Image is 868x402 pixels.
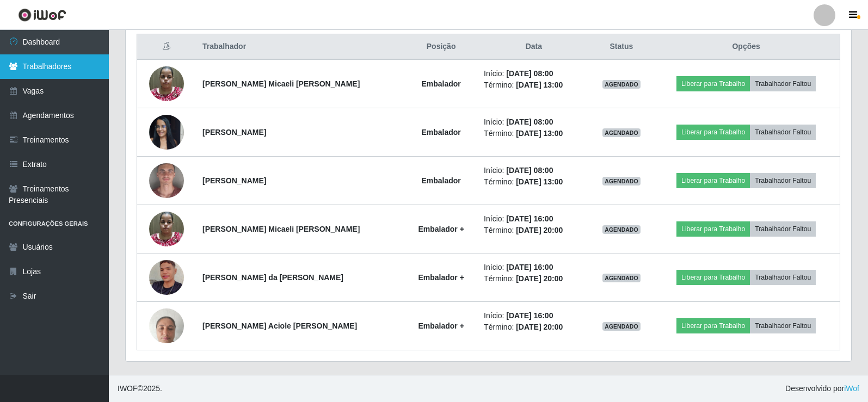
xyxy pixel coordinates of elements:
span: © 2025 . [118,383,162,394]
time: [DATE] 08:00 [506,117,553,126]
li: Início: [484,116,583,128]
strong: Embalador + [418,273,464,282]
button: Liberar para Trabalho [676,318,750,333]
li: Término: [484,128,583,139]
time: [DATE] 20:00 [516,323,563,331]
th: Posição [405,34,477,60]
strong: Embalador [421,128,460,137]
time: [DATE] 16:00 [506,311,553,320]
th: Data [477,34,590,60]
time: [DATE] 08:00 [506,166,553,175]
li: Término: [484,273,583,285]
time: [DATE] 13:00 [516,81,563,89]
img: 1726585318668.jpeg [149,303,184,349]
li: Início: [484,213,583,225]
strong: [PERSON_NAME] Micaeli [PERSON_NAME] [202,225,360,233]
li: Término: [484,176,583,188]
time: [DATE] 16:00 [506,263,553,271]
img: 1750082443540.jpeg [149,145,184,217]
strong: [PERSON_NAME] Micaeli [PERSON_NAME] [202,79,360,88]
time: [DATE] 13:00 [516,129,563,138]
button: Trabalhador Faltou [750,76,816,91]
button: Liberar para Trabalho [676,221,750,237]
span: AGENDADO [602,274,641,282]
button: Trabalhador Faltou [750,125,816,140]
li: Início: [484,262,583,273]
strong: [PERSON_NAME] da [PERSON_NAME] [202,273,343,282]
a: iWof [844,384,859,393]
li: Início: [484,68,583,79]
time: [DATE] 08:00 [506,69,553,78]
time: [DATE] 13:00 [516,177,563,186]
button: Trabalhador Faltou [750,173,816,188]
img: 1712714567127.jpeg [149,60,184,107]
img: CoreUI Logo [18,8,66,22]
th: Opções [652,34,840,60]
time: [DATE] 16:00 [506,214,553,223]
span: AGENDADO [602,80,641,89]
strong: [PERSON_NAME] [202,176,266,185]
button: Trabalhador Faltou [750,270,816,285]
strong: Embalador [421,79,460,88]
li: Término: [484,321,583,333]
strong: [PERSON_NAME] [202,128,266,137]
li: Início: [484,165,583,176]
time: [DATE] 20:00 [516,274,563,283]
th: Trabalhador [196,34,405,60]
img: 1737733011541.jpeg [149,109,184,155]
button: Trabalhador Faltou [750,318,816,333]
span: AGENDADO [602,177,641,185]
button: Liberar para Trabalho [676,125,750,140]
time: [DATE] 20:00 [516,226,563,234]
img: 1712714567127.jpeg [149,206,184,252]
img: 1718585107939.jpeg [149,246,184,308]
span: AGENDADO [602,128,641,137]
strong: Embalador + [418,225,464,233]
li: Início: [484,310,583,321]
th: Status [590,34,653,60]
span: Desenvolvido por [785,383,859,394]
li: Término: [484,225,583,236]
button: Liberar para Trabalho [676,270,750,285]
button: Trabalhador Faltou [750,221,816,237]
strong: Embalador + [418,321,464,330]
li: Término: [484,79,583,91]
button: Liberar para Trabalho [676,76,750,91]
strong: Embalador [421,176,460,185]
span: AGENDADO [602,225,641,234]
span: IWOF [118,384,138,393]
span: AGENDADO [602,322,641,331]
button: Liberar para Trabalho [676,173,750,188]
strong: [PERSON_NAME] Aciole [PERSON_NAME] [202,321,357,330]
